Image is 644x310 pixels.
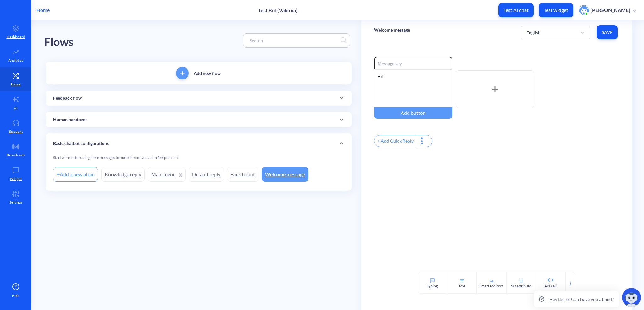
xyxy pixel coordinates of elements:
[511,283,531,289] div: Set attribute
[101,167,145,182] a: Knowledge reply
[427,283,438,289] div: Typing
[602,29,613,36] span: Save
[576,4,639,16] button: user photo[PERSON_NAME]
[53,140,109,147] p: Basic chatbot configurations
[591,7,630,14] p: [PERSON_NAME]
[549,296,614,302] p: Hey there! Can I give you a hand?
[53,116,87,123] p: Human handover
[7,152,25,158] p: Broadcasts
[9,129,23,134] p: Support
[14,106,18,111] p: AI
[498,3,534,17] button: Test AI chat
[11,81,21,87] p: Flows
[8,58,23,63] p: Analytics
[539,3,573,17] button: Test widget
[36,6,50,14] p: Home
[46,112,352,127] div: Human handover
[227,167,258,182] a: Back to bot
[597,25,618,39] button: Save
[544,283,557,289] div: API call
[9,200,22,205] p: Settings
[374,135,417,147] div: + Add Quick Reply
[579,5,589,15] img: user photo
[247,37,341,44] input: Search
[194,70,221,77] p: Add new flow
[262,167,308,182] a: Welcome message
[374,27,410,33] p: Welcome message
[53,167,98,182] div: Add a new atom
[189,167,224,182] a: Default reply
[503,7,529,13] p: Test AI chat
[53,95,82,102] p: Feedback flow
[622,288,641,307] img: copilot-icon.svg
[53,155,344,166] div: Start with customizing these messages to make the conversation feel personal
[458,283,465,289] div: Text
[480,283,503,289] div: Smart redirect
[176,67,189,79] button: add
[544,7,568,13] p: Test widget
[148,167,186,182] a: Main menu
[374,69,452,107] div: Hi!
[526,29,541,36] div: English
[10,176,22,182] p: Widget
[374,107,452,119] div: Add button
[46,91,352,106] div: Feedback flow
[374,57,452,69] input: Message key
[46,133,352,154] div: Basic chatbot configurations
[258,7,297,13] p: Test Bot (Valeriia)
[44,33,74,51] div: Flows
[12,293,20,299] span: Help
[7,34,25,40] p: Dashboard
